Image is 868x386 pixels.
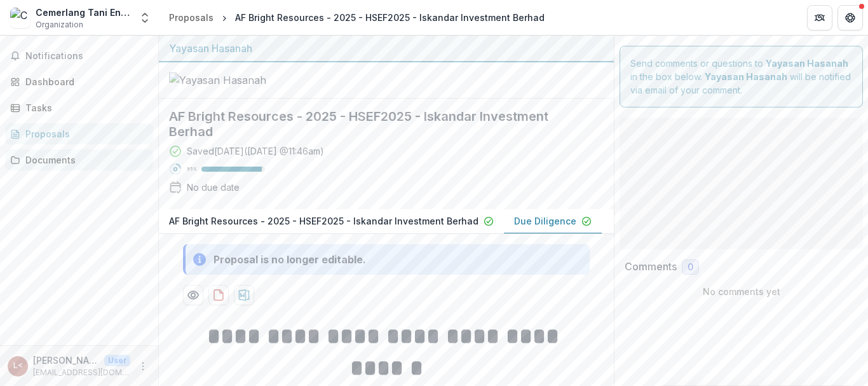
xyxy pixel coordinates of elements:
[136,5,154,31] button: Open entity switcher
[135,359,151,374] button: More
[104,355,130,366] p: User
[625,285,858,298] p: No comments yet
[688,262,693,273] span: 0
[187,181,240,194] div: No due date
[5,123,153,144] a: Proposals
[169,41,604,56] div: Yayasan Hasanah
[36,6,131,19] div: Cemerlang Tani Enterprise
[837,5,863,31] button: Get Help
[169,72,296,88] img: Yayasan Hasanah
[164,8,219,27] a: Proposals
[169,11,214,24] div: Proposals
[169,109,583,139] h2: AF Bright Resources - 2025 - HSEF2025 - Iskandar Investment Berhad
[33,354,99,367] p: [PERSON_NAME] <[EMAIL_ADDRESS][DOMAIN_NAME]>
[514,214,576,228] p: Due Diligence
[214,252,366,267] div: Proposal is no longer editable.
[766,58,848,69] strong: Yayasan Hasanah
[25,153,143,167] div: Documents
[13,362,23,370] div: Liyana Farhanah <liyanafarhanah86@gmail.com>
[208,285,229,305] button: download-proposal
[25,51,148,62] span: Notifications
[620,46,863,107] div: Send comments or questions to in the box below. will be notified via email of your comment.
[36,19,83,31] span: Organization
[164,8,550,27] nav: breadcrumb
[10,8,31,28] img: Cemerlang Tani Enterprise
[5,71,153,92] a: Dashboard
[169,214,478,228] p: AF Bright Resources - 2025 - HSEF2025 - Iskandar Investment Berhad
[235,11,545,24] div: AF Bright Resources - 2025 - HSEF2025 - Iskandar Investment Berhad
[33,367,130,378] p: [EMAIL_ADDRESS][DOMAIN_NAME]
[25,127,143,141] div: Proposals
[183,285,203,305] button: Preview 05c5cefa-d3f8-41fc-9de3-733c94702db4-1.pdf
[234,285,254,305] button: download-proposal
[25,75,143,88] div: Dashboard
[625,261,677,273] h2: Comments
[25,101,143,114] div: Tasks
[187,165,196,174] p: 95 %
[5,149,153,170] a: Documents
[807,5,832,31] button: Partners
[705,71,787,82] strong: Yayasan Hasanah
[187,144,324,158] div: Saved [DATE] ( [DATE] @ 11:46am )
[5,46,153,66] button: Notifications
[5,97,153,118] a: Tasks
